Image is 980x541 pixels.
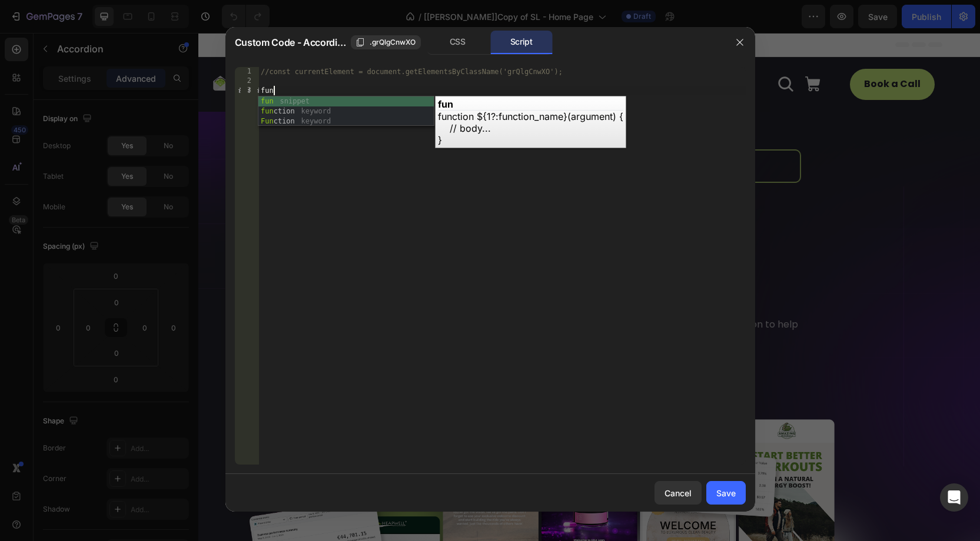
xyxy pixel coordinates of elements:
[346,318,437,349] button: <p>Get In Touch</p>
[273,72,312,83] div: Accordion
[716,487,736,499] div: Save
[313,171,469,193] strong: Full-Service Email
[260,43,316,60] p: Case Studies
[655,481,702,505] button: Cancel
[235,86,259,95] div: 3
[370,37,416,48] span: .grQlgCnwXO
[308,242,474,255] span: for eCom brands looking to scale
[351,35,420,49] button: .grQlgCnwXO
[665,487,692,499] div: Cancel
[366,43,448,60] a: Creative Portfolio
[302,128,480,139] span: Trusted by 400+ DTC & B2B Brands Globally
[235,76,259,86] div: 2
[360,325,423,342] p: Get In Touch
[149,43,219,60] button: <p>About Us</p>
[235,35,347,49] span: Custom Code - Accordion
[182,285,600,309] span: Stunning emails, sophisticated automation, and ongoing performance optimization to help turn your...
[940,483,968,512] div: Open Intercom Messenger
[235,67,259,76] div: 1
[491,31,553,54] div: Script
[427,31,489,54] div: CSS
[706,481,746,505] button: Save
[435,96,626,148] div: function ${1?:function_name}(argument) { // body... }
[652,36,736,67] a: Book a Call
[9,36,130,66] img: gempages_572965182523835508-db3d4001-4f9c-457d-9148-5df9a1d5f9cc.png
[163,43,205,60] p: About Us
[318,206,464,229] span: & SMS Marketing
[294,259,489,273] span: to 7-8 figures with $0 extra ad spend
[666,43,722,60] p: Book a Call
[438,98,453,110] b: fun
